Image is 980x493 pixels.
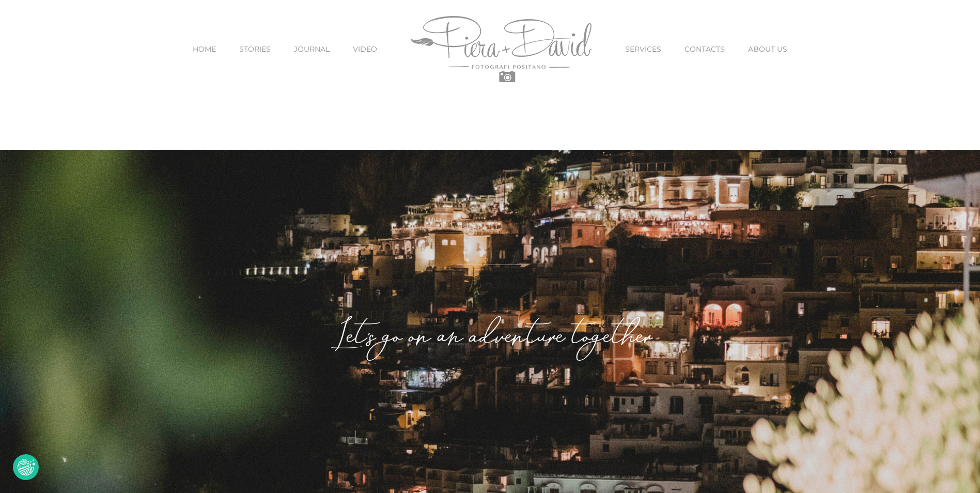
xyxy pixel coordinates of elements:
[13,454,39,480] button: Revoke Icon
[685,45,725,53] span: CONTACTS
[411,16,592,82] img: Piera Plus David Photography Positano Logo
[748,45,787,53] span: ABOUT US
[193,27,216,71] a: HOME
[239,27,271,71] a: STORIES
[239,45,271,53] span: STORIES
[625,27,661,71] a: SERVICES
[748,27,787,71] a: ABOUT US
[294,27,330,71] a: JOURNAL
[353,45,377,53] span: VIDEO
[625,45,661,53] span: SERVICES
[294,45,330,53] span: JOURNAL
[193,45,216,53] span: HOME
[330,323,649,357] em: Let's go on an adventure together
[353,27,377,71] a: VIDEO
[685,27,725,71] a: CONTACTS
